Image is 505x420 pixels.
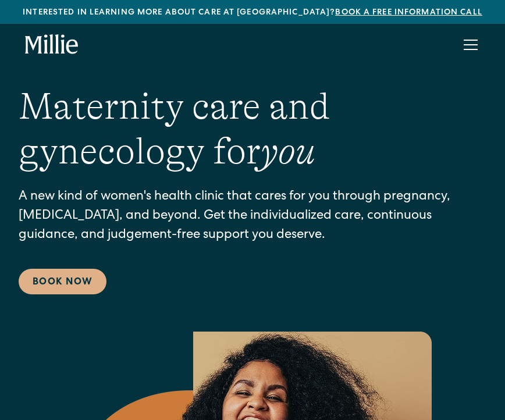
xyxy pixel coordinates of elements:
p: A new kind of women's health clinic that cares for you through pregnancy, [MEDICAL_DATA], and bey... [19,188,486,245]
h1: Maternity care and gynecology for [19,84,486,174]
em: you [261,130,315,172]
a: Book a free information call [335,9,482,17]
div: Interested in learning more about care at [GEOGRAPHIC_DATA]? [19,7,486,19]
div: menu [457,31,480,59]
a: Book Now [19,269,106,294]
a: home [25,34,79,55]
